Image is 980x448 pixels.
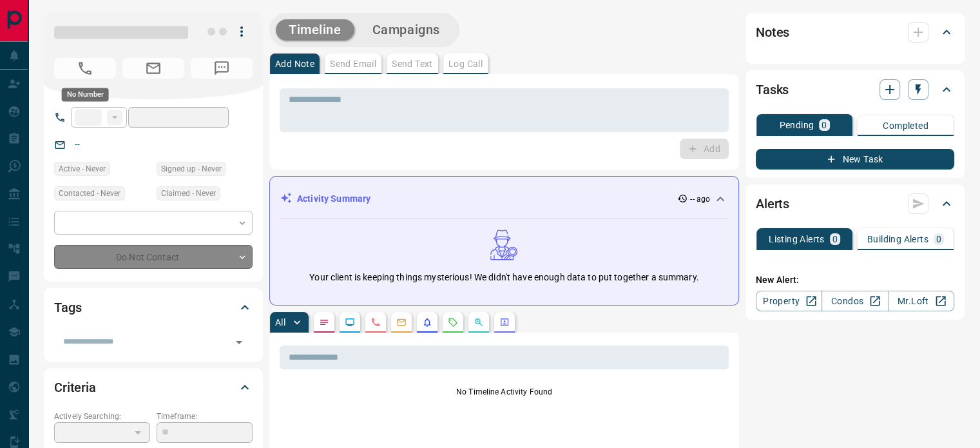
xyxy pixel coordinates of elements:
p: 0 [832,235,838,244]
span: Active - Never [59,162,106,175]
p: Activity Summary [297,192,370,206]
svg: Notes [319,317,329,327]
div: Tags [54,292,253,323]
span: Signed up - Never [161,162,222,175]
div: Notes [756,17,954,48]
div: No Number [62,88,109,101]
p: Building Alerts [867,235,928,244]
h2: Notes [756,22,789,43]
svg: Listing Alerts [422,317,432,327]
svg: Opportunities [474,317,484,327]
span: Contacted - Never [59,187,120,200]
div: Alerts [756,188,954,219]
p: All [275,318,285,327]
h2: Criteria [54,377,96,398]
p: Add Note [275,59,314,68]
a: Condos [821,291,888,311]
span: No Email [122,58,184,79]
h2: Alerts [756,193,789,214]
a: -- [75,139,80,150]
a: Mr.Loft [888,291,954,311]
p: Listing Alerts [769,235,825,244]
button: Campaigns [360,19,453,41]
p: Pending [779,121,814,130]
p: Completed [883,121,928,130]
svg: Lead Browsing Activity [345,317,355,327]
p: No Timeline Activity Found [280,386,729,398]
div: Do Not Contact [54,245,253,269]
p: Your client is keeping things mysterious! We didn't have enough data to put together a summary. [309,271,698,284]
p: Timeframe: [157,411,253,422]
div: Tasks [756,74,954,105]
span: No Number [191,58,253,79]
svg: Agent Actions [499,317,510,327]
p: -- ago [690,193,710,205]
p: New Alert: [756,273,954,287]
span: Claimed - Never [161,187,216,200]
span: No Number [54,58,116,79]
button: Open [230,333,248,351]
svg: Emails [396,317,407,327]
button: Timeline [276,19,354,41]
p: Actively Searching: [54,411,150,422]
button: New Task [756,149,954,170]
p: 0 [936,235,941,244]
div: Criteria [54,372,253,403]
svg: Calls [370,317,381,327]
svg: Requests [448,317,458,327]
h2: Tags [54,297,81,318]
a: Property [756,291,822,311]
h2: Tasks [756,79,789,100]
p: 0 [821,121,827,130]
div: Activity Summary-- ago [280,187,728,211]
